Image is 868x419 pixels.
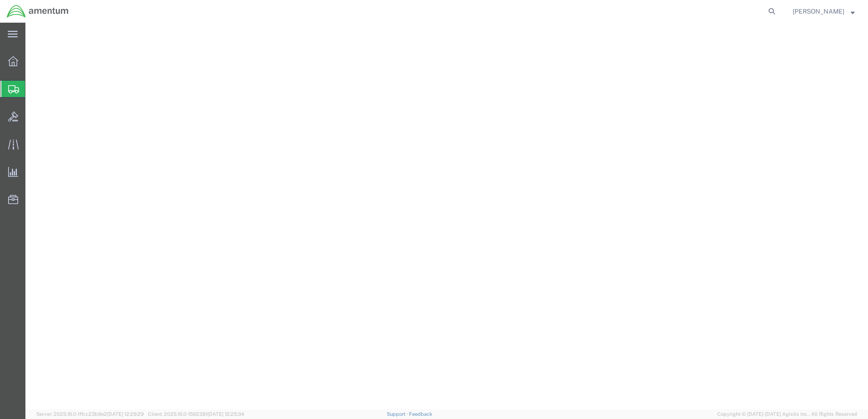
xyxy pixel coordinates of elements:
span: Server: 2025.16.0-1ffcc23b9e2 [36,411,144,417]
a: Feedback [409,411,432,417]
img: logo [6,5,69,18]
span: [DATE] 12:25:34 [207,411,244,417]
span: [DATE] 12:29:29 [107,411,144,417]
a: Support [387,411,409,417]
button: [PERSON_NAME] [792,6,855,17]
span: Client: 2025.16.0-1592391 [148,411,244,417]
iframe: FS Legacy Container [25,23,868,409]
span: Copyright © [DATE]-[DATE] Agistix Inc., All Rights Reserved [717,410,857,418]
span: Scott Meyers [793,6,844,16]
